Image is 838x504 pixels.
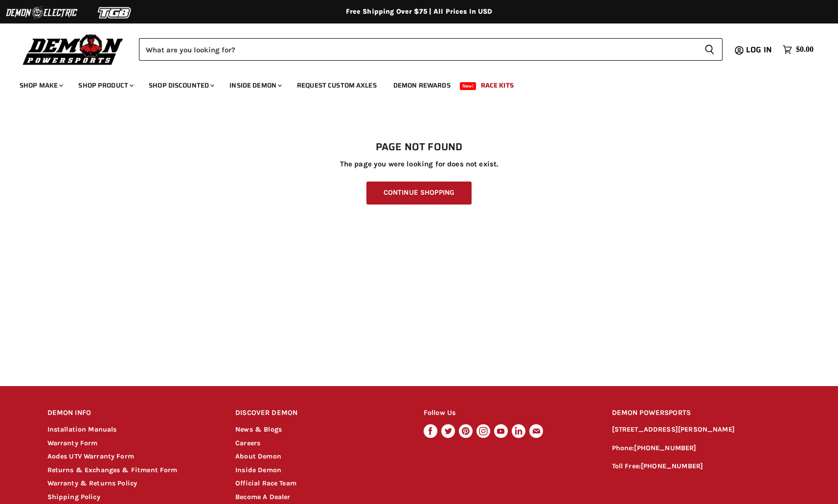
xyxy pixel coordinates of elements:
[235,439,260,447] a: Careers
[612,443,791,454] p: Phone:
[47,160,791,168] p: The page you were looking for does not exist.
[78,3,152,22] img: TGB Logo 2
[474,75,521,95] a: Race Kits
[139,38,697,61] input: Search
[290,75,384,95] a: Request Custom Axles
[612,461,791,472] p: Toll Free:
[47,402,217,425] h2: DEMON INFO
[796,45,814,54] span: $0.00
[47,439,98,447] a: Warranty Form
[12,75,69,95] a: Shop Make
[746,44,772,56] span: Log in
[139,38,723,61] form: Product
[47,425,117,434] a: Installation Manuals
[235,466,281,474] a: Inside Demon
[697,38,723,61] button: Search
[235,402,405,425] h2: DISCOVER DEMON
[612,402,791,425] h2: DEMON POWERSPORTS
[47,452,134,460] a: Aodes UTV Warranty Form
[460,82,476,90] span: New!
[424,402,593,425] h2: Follow Us
[235,479,296,487] a: Official Race Team
[778,43,818,57] a: $0.00
[641,462,703,470] a: [PHONE_NUMBER]
[12,71,811,95] ul: Main menu
[28,7,811,16] div: Free Shipping Over $75 | All Prices In USD
[47,466,178,474] a: Returns & Exchanges & Fitment Form
[235,493,290,501] a: Become A Dealer
[612,424,791,435] p: [STREET_ADDRESS][PERSON_NAME]
[235,452,281,460] a: About Demon
[235,425,282,434] a: News & Blogs
[634,444,696,452] a: [PHONE_NUMBER]
[5,3,78,22] img: Demon Electric Logo 2
[141,75,220,95] a: Shop Discounted
[71,75,139,95] a: Shop Product
[222,75,288,95] a: Inside Demon
[366,182,472,205] a: Continue Shopping
[386,75,458,95] a: Demon Rewards
[47,493,100,501] a: Shipping Policy
[47,141,791,153] h1: Page not found
[20,32,127,67] img: Demon Powersports
[47,479,137,487] a: Warranty & Returns Policy
[742,46,778,54] a: Log in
